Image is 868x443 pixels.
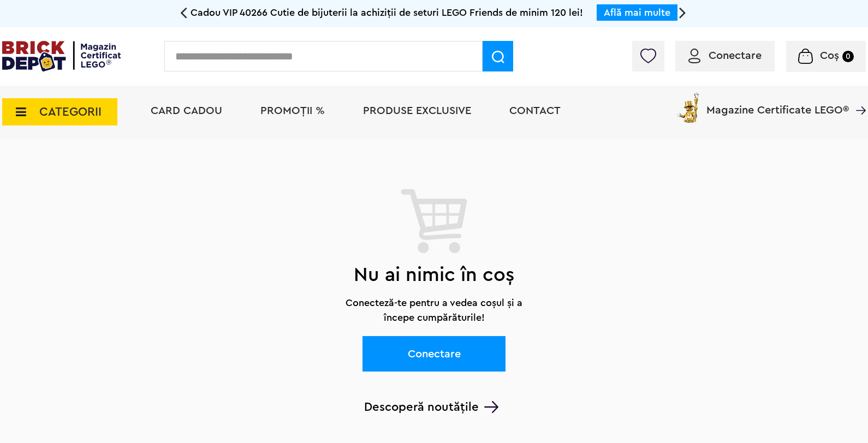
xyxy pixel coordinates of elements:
a: Magazine Certificate LEGO® [849,91,866,101]
a: Află mai multe [604,8,670,17]
span: CATEGORII [39,106,102,118]
span: Coș [820,50,839,61]
small: 0 [842,51,854,62]
a: Produse exclusive [363,105,471,116]
a: Conectare [362,336,506,372]
a: PROMOȚII % [260,105,325,116]
a: Contact [509,105,561,116]
span: Cadou VIP 40266 Cutie de bijuterii la achiziții de seturi LEGO Friends de minim 120 lei! [191,8,583,17]
a: Conectare [688,50,762,61]
span: Conectare [709,50,762,61]
span: Magazine Certificate LEGO® [706,91,849,116]
p: Conecteză-te pentru a vedea coșul și a începe cumpărăturile! [335,296,533,325]
h2: Nu ai nimic în coș [2,254,866,296]
img: Arrow%20-%20Down.svg [484,401,498,413]
a: Descoperă noutățile [2,400,860,414]
a: Card Cadou [151,105,222,116]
